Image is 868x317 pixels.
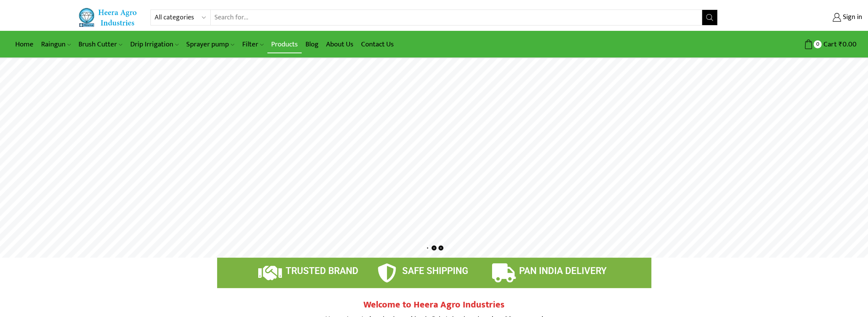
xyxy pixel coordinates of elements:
[702,10,717,25] button: Search button
[267,35,302,53] a: Products
[725,37,857,51] a: 0 Cart ₹0.00
[238,35,267,53] a: Filter
[822,39,837,49] span: Cart
[211,10,702,25] input: Search for...
[126,35,182,53] a: Drip Irrigation
[402,266,468,276] span: SAFE SHIPPING
[322,35,357,53] a: About Us
[729,11,862,24] a: Sign in
[11,35,37,53] a: Home
[814,40,822,48] span: 0
[519,266,607,276] span: PAN INDIA DELIVERY
[286,266,358,276] span: TRUSTED BRAND
[839,38,857,50] bdi: 0.00
[302,35,322,53] a: Blog
[320,299,548,311] h2: Welcome to Heera Agro Industries
[182,35,238,53] a: Sprayer pump
[37,35,75,53] a: Raingun
[839,38,842,50] span: ₹
[841,13,862,22] span: Sign in
[357,35,398,53] a: Contact Us
[75,35,126,53] a: Brush Cutter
